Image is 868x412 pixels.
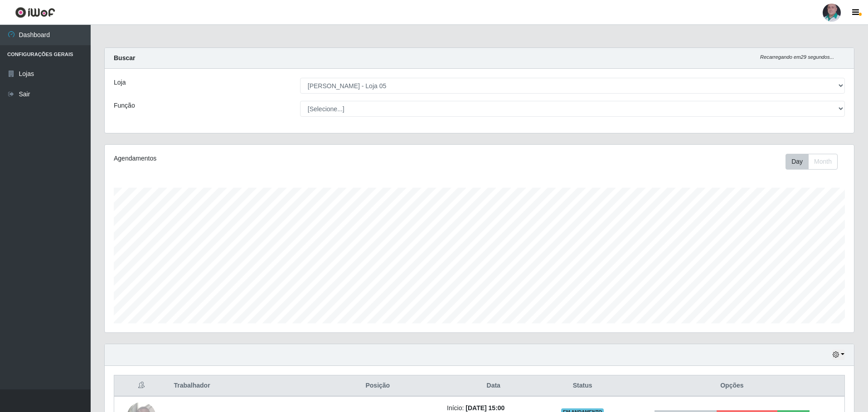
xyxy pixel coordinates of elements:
[786,154,838,170] div: First group
[620,375,845,397] th: Opções
[786,154,809,170] button: Day
[168,375,314,397] th: Trabalhador
[114,154,411,163] div: Agendamentos
[114,101,135,110] label: Função
[114,78,126,87] label: Loja
[15,7,55,18] img: CoreUI Logo
[760,54,834,60] i: Recarregando em 29 segundos...
[114,54,135,62] strong: Buscar
[466,404,504,412] time: [DATE] 15:00
[808,154,838,170] button: Month
[314,375,441,397] th: Posição
[786,154,845,170] div: Toolbar with button groups
[441,375,545,397] th: Data
[545,375,619,397] th: Status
